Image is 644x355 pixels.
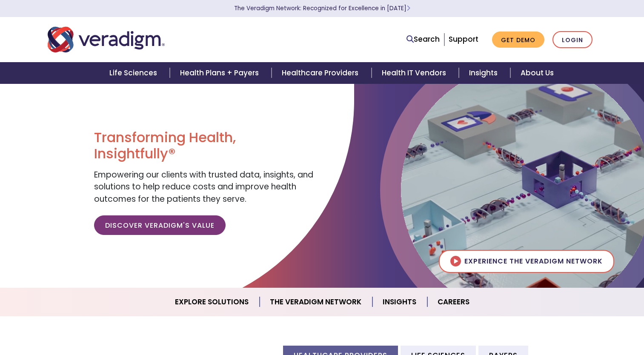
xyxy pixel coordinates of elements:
a: Insights [372,291,427,313]
a: The Veradigm Network: Recognized for Excellence in [DATE]Learn More [234,4,410,12]
a: Search [406,34,440,45]
a: Careers [427,291,480,313]
a: Insights [459,62,510,84]
a: Support [449,34,478,44]
img: Veradigm logo [48,26,165,54]
a: Healthcare Providers [272,62,371,84]
a: Health IT Vendors [372,62,459,84]
a: Login [552,31,592,49]
a: Get Demo [492,31,544,48]
a: Health Plans + Payers [170,62,272,84]
a: Explore Solutions [165,291,260,313]
span: Learn More [406,4,410,12]
span: Empowering our clients with trusted data, insights, and solutions to help reduce costs and improv... [94,169,313,205]
a: The Veradigm Network [260,291,372,313]
a: Life Sciences [99,62,170,84]
h1: Transforming Health, Insightfully® [94,129,315,162]
a: Discover Veradigm's Value [94,215,226,235]
a: About Us [510,62,564,84]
